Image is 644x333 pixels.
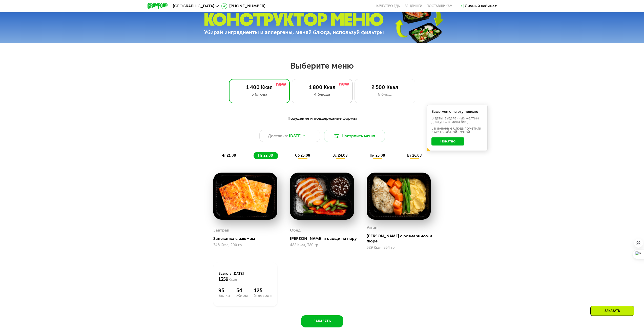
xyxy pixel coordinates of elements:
span: пн 25.08 [370,153,385,158]
div: Запеканка с изюмом [213,236,281,241]
span: [DATE] [289,133,302,139]
button: Понятно [431,137,464,145]
span: вс 24.08 [333,153,348,158]
button: Заказать [301,315,343,327]
div: 4 блюда [297,91,347,97]
div: Личный кабинет [465,3,497,9]
span: [GEOGRAPHIC_DATA] [173,4,214,8]
span: Доставка: [268,133,288,139]
button: Настроить меню [324,130,385,142]
div: [PERSON_NAME] и овощи на пару [290,236,358,241]
div: Белки [218,294,230,298]
div: 482 Ккал, 380 гр [290,243,354,247]
div: 95 [218,287,230,294]
span: сб 23.08 [295,153,310,158]
div: 3 блюда [234,91,284,97]
div: Похудение и поддержание формы [172,115,472,122]
div: 125 [254,287,272,294]
div: Ваше меню на эту неделю [431,110,483,114]
span: пт 22.08 [258,153,273,158]
h2: Выберите меню [16,61,628,71]
span: чт 21.08 [222,153,236,158]
span: Ккал [228,278,237,282]
div: Обед [290,226,301,234]
a: Вендинги [405,4,422,8]
div: Заказать [590,306,634,316]
a: Качество еды [376,4,401,8]
div: Углеводы [254,294,272,298]
div: 54 [236,287,248,294]
span: 1359 [218,277,228,282]
div: [PERSON_NAME] с розмарином и пюре [367,234,435,244]
div: 1 400 Ккал [234,84,284,90]
span: вт 26.08 [407,153,422,158]
div: 348 Ккал, 200 гр [213,243,277,247]
div: поставщикам [426,4,452,8]
div: Всего в [DATE] [218,271,272,282]
div: Завтрак [213,226,229,234]
div: Заменённые блюда пометили в меню жёлтой точкой. [431,127,483,134]
div: 529 Ккал, 354 гр [367,246,431,250]
div: 2 500 Ккал [360,84,410,90]
div: 6 блюд [360,91,410,97]
div: 1 800 Ккал [297,84,347,90]
a: [PHONE_NUMBER] [221,3,265,9]
div: В даты, выделенные желтым, доступна замена блюд. [431,117,483,124]
div: Ужин [367,224,378,232]
div: Жиры [236,294,248,298]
